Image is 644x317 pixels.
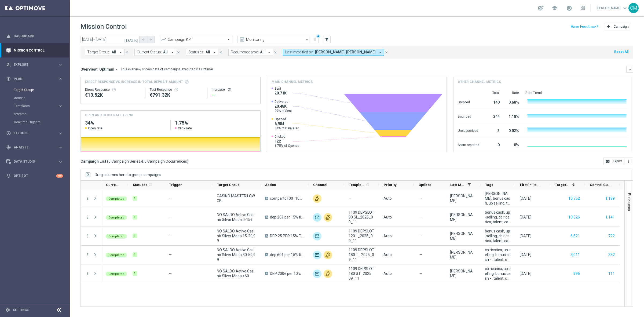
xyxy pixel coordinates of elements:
span: Last modified by: [285,50,314,54]
input: Select date range [80,36,140,43]
a: Realtime Triggers [14,120,56,124]
span: Targeted Customers [555,183,570,187]
div: 3 [486,126,500,134]
i: keyboard_arrow_right [58,145,63,150]
span: cb ricarica, up selling, bonus cash - , talent, casino [485,266,511,281]
span: A [265,197,268,200]
span: Channel [313,183,327,187]
div: Templates [14,104,58,108]
a: Dashboard [14,29,63,43]
img: Optimail [313,269,321,278]
i: refresh [148,183,152,187]
button: play_circle_outline Execute keyboard_arrow_right [6,131,63,135]
span: 6,984 [275,121,299,126]
button: more_vert [85,271,90,276]
input: Have Feedback? [571,25,598,28]
i: equalizer [6,34,11,39]
div: Press SPACE to select this row. [101,227,620,246]
img: Other [313,194,321,203]
div: +10 [56,174,63,178]
i: filter_alt [324,37,329,42]
button: gps_fixed Plan keyboard_arrow_right [6,77,63,81]
colored-tag: Completed [106,215,127,220]
colored-tag: Completed [106,196,127,201]
div: person_search Explore keyboard_arrow_right [6,63,63,67]
span: All [112,50,116,54]
div: 11 Sep 2025, Thursday [520,196,531,201]
span: Completed [108,216,124,219]
div: €13,523 [85,92,141,98]
img: Optimail [313,232,321,241]
i: [DATE] [124,37,139,42]
span: cb ricarica, up selling, bonus cash - , talent, casino [485,247,511,262]
span: Auto [383,253,392,257]
div: Optibot [6,169,63,183]
div: Rate [506,91,519,95]
span: Direct Response VS Increase In Total Deposit Amount [85,79,183,84]
span: Optibot [419,183,431,187]
i: arrow_drop_down [118,50,123,55]
div: Templates [14,102,69,110]
span: DEP 25 PER 15% FINO A 120 [270,234,304,238]
span: Calculate column [147,182,152,188]
span: 5 Campaign Series & 5 Campaign Occurrences [108,159,187,164]
div: radina yordanova [450,231,476,241]
a: Mission Control [14,43,63,57]
div: marco Maccarrone [450,269,476,278]
button: add Campaign [604,23,631,30]
span: Analyze [14,146,58,149]
i: more_vert [627,159,631,163]
div: Other [324,269,332,278]
div: -- [212,92,256,98]
img: Other [324,251,332,259]
span: Recurrence type: [231,50,259,54]
i: keyboard_arrow_right [58,159,63,164]
div: Dropped [458,97,479,106]
div: Other [324,213,332,222]
span: Explore [14,63,58,66]
i: arrow_back [141,38,145,41]
span: dep 60€ per 15% fino a 180€ [270,252,304,257]
span: — [419,234,422,238]
div: Press SPACE to select this row. [81,208,101,227]
div: Press SPACE to select this row. [81,246,101,264]
span: Templates [14,104,53,108]
span: Campaign [614,25,629,28]
div: 1 [133,196,137,201]
h2: 34% [85,120,166,126]
a: Target Groups [14,88,56,92]
button: Reset All [614,49,629,55]
span: dep 20€ per 15% fino a 90€ [270,215,304,220]
i: keyboard_arrow_down [628,67,632,71]
div: Press SPACE to select this row. [81,227,101,246]
img: Optimail [313,251,321,259]
i: more_vert [85,234,90,238]
div: Mission Control [6,43,63,57]
button: refresh [227,88,231,92]
div: 1.18% [506,112,519,120]
h4: OPEN AND CLICK RATE TREND [85,113,133,118]
button: close [125,49,129,55]
span: Last Modified By [450,183,465,187]
div: Rate Trend [525,91,629,95]
h4: Other channel metrics [458,79,501,84]
span: 1109 DEPSLOT90 SL_2025_09_11 [349,210,374,224]
div: Press SPACE to select this row. [101,189,620,208]
div: 1 [133,271,137,276]
span: Tags [485,183,493,187]
div: Data Studio keyboard_arrow_right [6,159,63,164]
i: more_vert [85,196,90,201]
div: Optimail [313,213,321,222]
span: Calculate column [365,182,370,188]
span: — [169,234,172,238]
span: All [206,50,210,54]
span: Data Studio [14,160,58,163]
button: filter_alt [323,36,331,43]
h2: 1.75% [175,120,256,126]
span: Execute [14,132,58,135]
span: 1109 DEPSLOT180 ST_2025_09_11 [349,266,374,281]
a: Settings [13,308,29,312]
span: comparto100_10%upto250 [270,196,304,201]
